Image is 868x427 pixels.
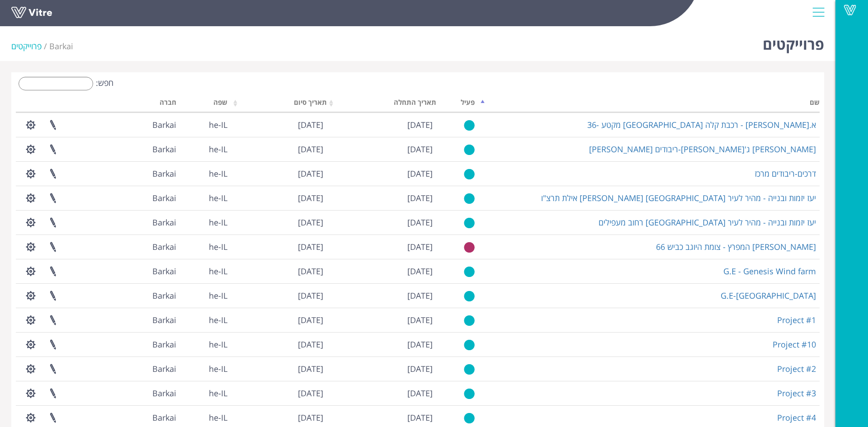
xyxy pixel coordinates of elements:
[464,144,475,155] img: yes
[180,137,231,161] td: he-IL
[755,168,816,179] a: דרכים-ריבודים מרכז
[773,339,816,350] a: Project #10
[180,113,231,137] td: he-IL
[152,339,176,350] span: 201
[231,259,327,283] td: [DATE]
[587,119,816,130] a: א.[PERSON_NAME] - רכבת קלה [GEOGRAPHIC_DATA] מקטע -36
[478,95,820,113] th: שם: activate to sort column descending
[152,412,176,423] span: 201
[464,242,475,253] img: no
[231,357,327,381] td: [DATE]
[49,41,73,52] span: 201
[777,412,816,423] a: Project #4
[152,314,176,325] span: 201
[152,388,176,399] span: 201
[327,283,436,308] td: [DATE]
[541,192,816,203] a: יעז יזמות ובנייה - מהיר לעיר [GEOGRAPHIC_DATA] [PERSON_NAME] אילת תרצ"ו
[152,266,176,277] span: 201
[180,259,231,283] td: he-IL
[152,217,176,228] span: 201
[464,339,475,351] img: yes
[152,290,176,301] span: 201
[464,169,475,180] img: yes
[231,332,327,357] td: [DATE]
[464,388,475,399] img: yes
[777,314,816,325] a: Project #1
[599,217,816,228] a: יעז יזמות ובנייה - מהיר לעיר [GEOGRAPHIC_DATA] רחוב מעפילים
[11,41,49,52] li: פרוייקטים
[464,364,475,375] img: yes
[231,210,327,235] td: [DATE]
[152,168,176,179] span: 201
[231,186,327,210] td: [DATE]
[464,291,475,302] img: yes
[19,77,93,90] input: חפש:
[464,266,475,277] img: yes
[656,241,816,252] a: [PERSON_NAME] המפרץ - צומת היוגב כביש 66
[723,266,816,277] a: G.E - Genesis Wind farm
[231,235,327,259] td: [DATE]
[464,315,475,326] img: yes
[180,283,231,308] td: he-IL
[327,259,436,283] td: [DATE]
[180,161,231,186] td: he-IL
[436,95,479,113] th: פעיל
[180,210,231,235] td: he-IL
[464,413,475,424] img: yes
[327,161,436,186] td: [DATE]
[327,186,436,210] td: [DATE]
[721,290,816,301] a: G.E-[GEOGRAPHIC_DATA]
[763,23,824,61] h1: פרוייקטים
[231,308,327,332] td: [DATE]
[327,210,436,235] td: [DATE]
[589,144,816,155] a: [PERSON_NAME] ג'[PERSON_NAME]-ריבודים [PERSON_NAME]
[180,235,231,259] td: he-IL
[231,113,327,137] td: [DATE]
[231,95,327,113] th: תאריך סיום: activate to sort column ascending
[464,193,475,204] img: yes
[327,113,436,137] td: [DATE]
[231,283,327,308] td: [DATE]
[231,161,327,186] td: [DATE]
[777,388,816,399] a: Project #3
[180,381,231,405] td: he-IL
[152,144,176,155] span: 201
[180,308,231,332] td: he-IL
[327,332,436,357] td: [DATE]
[327,235,436,259] td: [DATE]
[152,241,176,252] span: 201
[327,137,436,161] td: [DATE]
[327,95,436,113] th: תאריך התחלה: activate to sort column ascending
[327,308,436,332] td: [DATE]
[16,77,113,90] label: חפש:
[152,363,176,374] span: 201
[180,357,231,381] td: he-IL
[180,332,231,357] td: he-IL
[152,192,176,203] span: 201
[180,186,231,210] td: he-IL
[152,119,176,130] span: 201
[327,357,436,381] td: [DATE]
[327,381,436,405] td: [DATE]
[118,95,180,113] th: חברה
[464,120,475,131] img: yes
[180,95,231,113] th: שפה
[231,381,327,405] td: [DATE]
[231,137,327,161] td: [DATE]
[464,217,475,229] img: yes
[777,363,816,374] a: Project #2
